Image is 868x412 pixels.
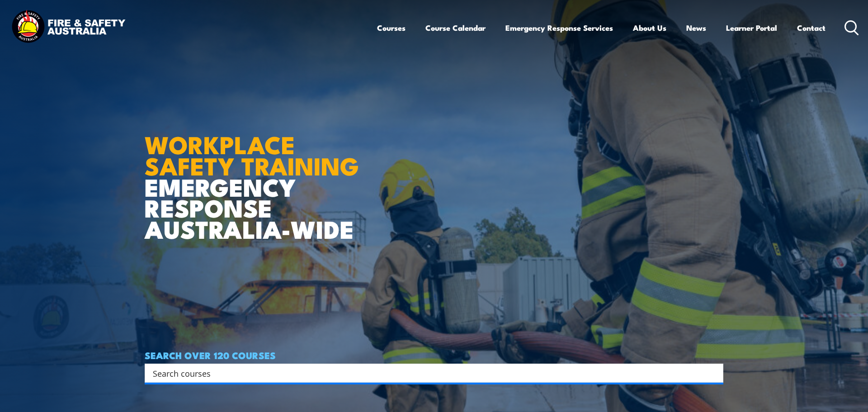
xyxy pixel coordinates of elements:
[145,125,359,184] strong: WORKPLACE SAFETY TRAINING
[633,16,666,40] a: About Us
[686,16,706,40] a: News
[377,16,406,40] a: Courses
[726,16,777,40] a: Learner Portal
[145,111,366,239] h1: EMERGENCY RESPONSE AUSTRALIA-WIDE
[155,367,705,379] form: Search form
[797,16,826,40] a: Contact
[153,366,703,380] input: Search input
[145,350,723,360] h4: SEARCH OVER 120 COURSES
[505,16,613,40] a: Emergency Response Services
[708,367,720,379] button: Search magnifier button
[425,16,486,40] a: Course Calendar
